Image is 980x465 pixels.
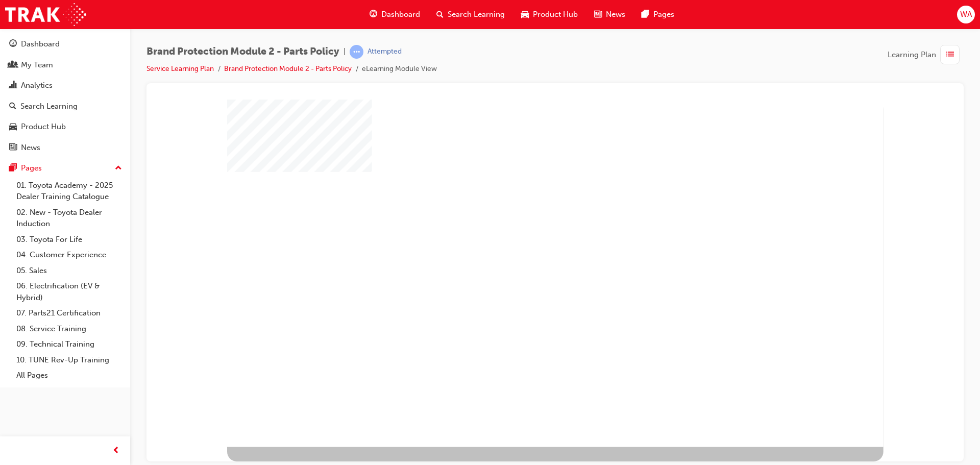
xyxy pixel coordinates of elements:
[4,159,126,178] button: Pages
[21,121,66,133] div: Product Hub
[9,143,17,153] span: news-icon
[448,9,505,20] span: Search Learning
[12,247,126,263] a: 04. Customer Experience
[4,56,126,75] a: My Team
[21,162,42,174] div: Pages
[370,8,377,21] span: guage-icon
[633,4,682,25] a: pages-iconPages
[12,205,126,232] a: 02. New - Toyota Dealer Induction
[888,45,964,64] button: Learning Plan
[513,4,586,25] a: car-iconProduct Hub
[21,38,60,50] div: Dashboard
[4,76,126,95] a: Analytics
[344,46,346,58] span: |
[957,6,975,23] button: WA
[9,81,17,90] span: chart-icon
[12,336,126,352] a: 09. Technical Training
[4,33,126,159] button: DashboardMy TeamAnalyticsSearch LearningProduct HubNews
[428,4,513,25] a: search-iconSearch Learning
[20,101,78,112] div: Search Learning
[361,4,428,25] a: guage-iconDashboard
[21,59,53,71] div: My Team
[653,9,674,20] span: Pages
[5,3,86,26] img: Trak
[642,8,649,21] span: pages-icon
[367,47,402,57] div: Attempted
[12,368,126,383] a: All Pages
[888,49,936,61] span: Learning Plan
[146,64,214,73] a: Service Learning Plan
[381,9,420,20] span: Dashboard
[12,278,126,305] a: 06. Electrification (EV & Hybrid)
[533,9,578,20] span: Product Hub
[521,8,529,21] span: car-icon
[115,162,122,175] span: up-icon
[12,305,126,321] a: 07. Parts21 Certification
[946,48,954,61] span: list-icon
[12,263,126,279] a: 05. Sales
[586,4,633,25] a: news-iconNews
[4,35,126,54] a: Dashboard
[362,63,437,75] li: eLearning Module View
[224,64,352,73] a: Brand Protection Module 2 - Parts Policy
[606,9,625,20] span: News
[4,138,126,157] a: News
[9,164,17,173] span: pages-icon
[12,352,126,368] a: 10. TUNE Rev-Up Training
[12,321,126,337] a: 08. Service Training
[960,9,972,20] span: WA
[4,117,126,136] a: Product Hub
[12,232,126,248] a: 03. Toyota For Life
[4,97,126,116] a: Search Learning
[594,8,602,21] span: news-icon
[112,445,120,457] span: prev-icon
[9,102,16,111] span: search-icon
[9,40,17,49] span: guage-icon
[21,80,53,91] div: Analytics
[9,123,17,132] span: car-icon
[21,142,40,154] div: News
[436,8,444,21] span: search-icon
[146,46,339,58] span: Brand Protection Module 2 - Parts Policy
[350,45,363,59] span: learningRecordVerb_ATTEMPT-icon
[9,61,17,70] span: people-icon
[12,178,126,205] a: 01. Toyota Academy - 2025 Dealer Training Catalogue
